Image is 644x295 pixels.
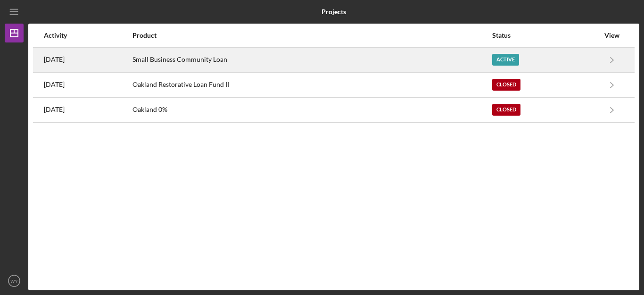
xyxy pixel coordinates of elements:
[600,32,624,39] div: View
[132,48,491,72] div: Small Business Community Loan
[44,81,65,88] time: 2024-10-25 21:36
[44,32,132,39] div: Activity
[492,32,599,39] div: Status
[322,8,346,16] b: Projects
[44,56,65,63] time: 2025-08-08 21:19
[10,278,18,284] text: WY
[44,106,65,113] time: 2021-12-14 19:37
[5,271,24,290] button: WY
[132,98,491,122] div: Oakland 0%
[492,104,520,116] div: Closed
[132,32,491,39] div: Product
[132,73,491,97] div: Oakland Restorative Loan Fund II
[492,79,520,91] div: Closed
[492,54,519,66] div: Active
